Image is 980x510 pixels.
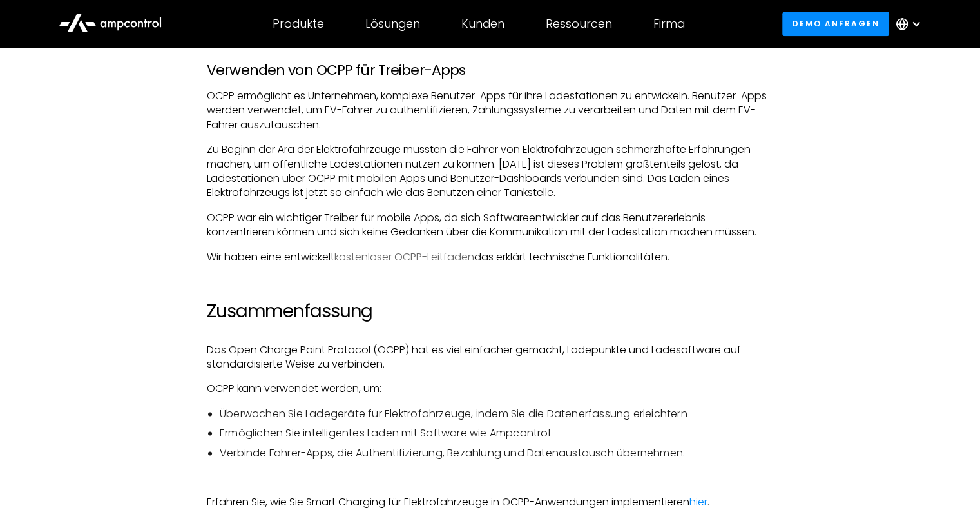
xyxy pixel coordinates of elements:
[334,250,474,264] a: kostenloser OCPP-Leitfaden
[782,12,889,35] a: Demo anfragen
[546,17,612,31] div: Ressourcen
[207,300,773,322] h2: Zusammenfassung
[207,142,773,201] p: Zu Beginn der Ära der Elektrofahrzeuge mussten die Fahrer von Elektrofahrzeugen schmerzhafte Erfa...
[273,17,324,31] div: Produkte
[207,250,773,264] p: Wir haben eine entwickelt das erklärt technische Funktionalitäten.
[207,89,773,132] p: OCPP ermöglicht es Unternehmen, komplexe Benutzer-Apps für ihre Ladestationen zu entwickeln. Benu...
[461,17,504,31] div: Kunden
[207,495,773,509] p: Erfahren Sie, wie Sie Smart Charging für Elektrofahrzeuge in OCPP-Anwendungen implementieren .
[220,426,773,440] li: Ermöglichen Sie intelligentes Laden mit Software wie Ampcontrol
[653,17,685,31] div: Firma
[220,446,773,460] li: Verbinde Fahrer-Apps, die Authentifizierung, Bezahlung und Datenaustausch übernehmen.
[207,382,773,396] p: OCPP kann verwendet werden, um:
[207,471,773,485] p: ‍
[689,495,707,509] a: hier
[365,17,420,31] div: Lösungen
[207,343,773,372] p: Das Open Charge Point Protocol (OCPP) hat es viel einfacher gemacht, Ladepunkte und Ladesoftware ...
[207,211,773,240] p: OCPP war ein wichtiger Treiber für mobile Apps, da sich Softwareentwickler auf das Benutzererlebn...
[220,407,773,421] li: Überwachen Sie Ladegeräte für Elektrofahrzeuge, indem Sie die Datenerfassung erleichtern
[207,62,773,79] h3: Verwenden von OCPP für Treiber-Apps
